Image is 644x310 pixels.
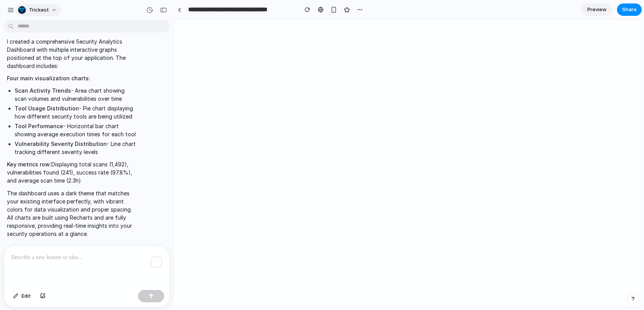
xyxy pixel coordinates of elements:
strong: Tool Performance [15,123,63,129]
span: Preview [587,6,607,14]
strong: Key metrics row: [7,161,51,168]
p: I created a comprehensive Security Analytics Dashboard with multiple interactive graphs positione... [7,37,136,70]
button: Trickest [15,4,61,16]
li: - Horizontal bar chart showing average execution times for each tool [15,122,136,138]
strong: Scan Activity Trends [15,87,71,94]
li: - Pie chart displaying how different security tools are being utilized [15,104,136,120]
p: The dashboard uses a dark theme that matches your existing interface perfectly, with vibrant colo... [7,189,136,238]
a: Preview [582,3,612,16]
div: To enrich screen reader interactions, please activate Accessibility in Grammarly extension settings [4,246,169,287]
strong: Four main visualization charts: [7,75,90,81]
button: Share [617,3,642,16]
strong: Vulnerability Severity Distribution [15,141,107,147]
strong: Tool Usage Distribution [15,105,79,112]
p: Displaying total scans (1,492), vulnerabilities found (241), success rate (97.8%), and average sc... [7,160,136,185]
button: Edit [9,290,35,302]
span: Trickest [29,6,49,14]
li: - Area chart showing scan volumes and vulnerabilities over time [15,86,136,103]
span: Share [622,6,637,14]
span: Edit [22,292,31,300]
li: - Line chart tracking different severity levels [15,140,136,156]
